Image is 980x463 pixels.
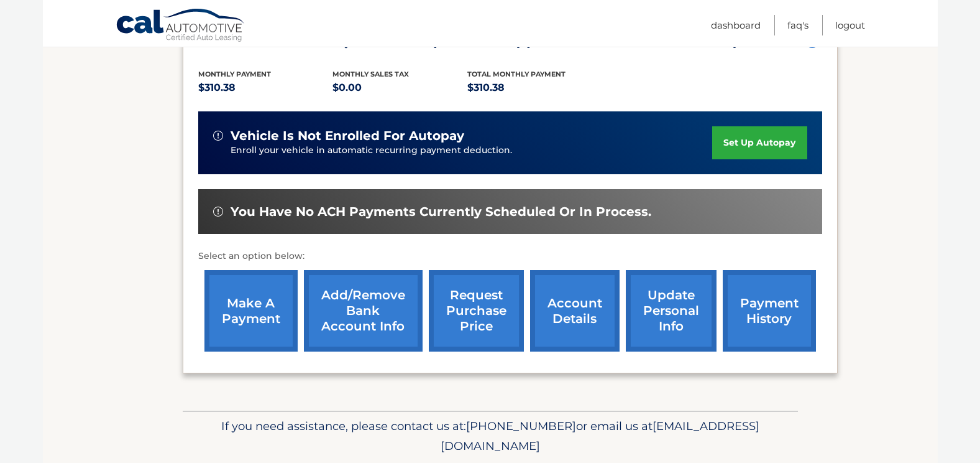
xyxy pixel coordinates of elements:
[429,270,524,352] a: request purchase price
[332,79,467,96] p: $0.00
[530,270,620,352] a: account details
[198,79,333,96] p: $310.38
[723,270,816,352] a: payment history
[213,131,223,141] img: alert-white.svg
[787,15,808,35] a: FAQ's
[231,144,713,157] p: Enroll your vehicle in automatic recurring payment deduction.
[231,204,651,220] span: You have no ACH payments currently scheduled or in process.
[191,416,790,456] p: If you need assistance, please contact us at: or email us at
[332,70,409,78] span: Monthly sales Tax
[467,79,602,96] p: $310.38
[116,8,246,44] a: Cal Automotive
[198,249,822,264] p: Select an option below:
[712,126,807,159] a: set up autopay
[711,15,761,35] a: Dashboard
[304,270,423,352] a: Add/Remove bank account info
[466,419,576,433] span: [PHONE_NUMBER]
[626,270,717,352] a: update personal info
[441,419,759,453] span: [EMAIL_ADDRESS][DOMAIN_NAME]
[231,128,464,144] span: vehicle is not enrolled for autopay
[835,15,865,35] a: Logout
[204,270,298,352] a: make a payment
[198,70,271,78] span: Monthly Payment
[467,70,566,78] span: Total Monthly Payment
[213,207,223,217] img: alert-white.svg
